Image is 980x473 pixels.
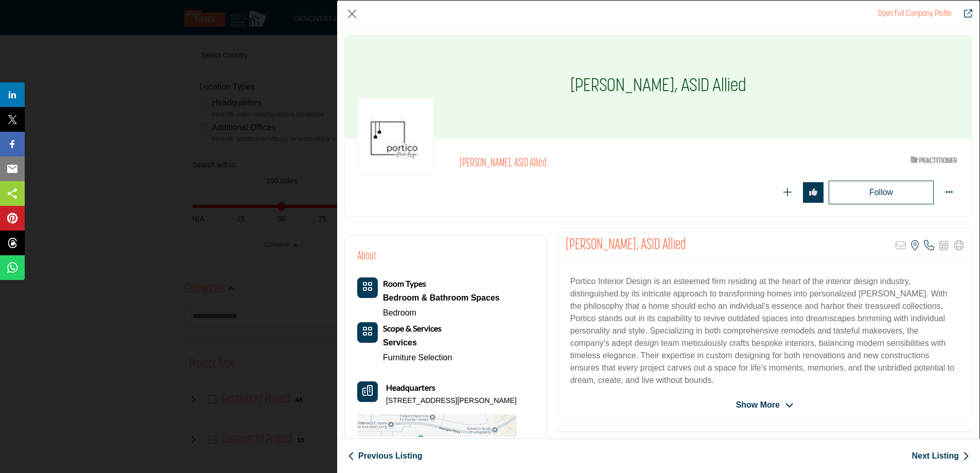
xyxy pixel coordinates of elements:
span: Show More [736,399,780,411]
a: Scope & Services [383,324,442,333]
h2: Kate Davenport, ASID Allied [566,236,686,255]
button: More Options [939,182,959,203]
img: ASID Qualified Practitioners [911,153,957,166]
button: Headquarter icon [357,381,378,402]
button: Redirect to login [829,181,934,204]
a: Services [383,335,452,351]
b: Room Types [383,278,426,288]
b: Headquarters [386,381,435,394]
button: Category Icon [357,277,378,298]
button: Redirect to login page [803,182,824,203]
img: kate-davenport logo [357,97,434,174]
h2: About [357,248,376,265]
a: Redirect to kate-davenport [878,10,952,18]
a: Furniture Selection [383,353,452,362]
a: Room Types [383,279,426,288]
a: Bedroom [383,308,416,317]
h2: [PERSON_NAME], ASID Allied [460,157,743,170]
b: Scope & Services [383,323,442,333]
div: Interior and exterior spaces including lighting, layouts, furnishings, accessories, artwork, land... [383,335,452,351]
p: Portico Interior Design is an esteemed firm residing at the heart of the interior design industry... [570,275,959,387]
button: Close [344,6,360,22]
button: Redirect to login page [777,182,798,203]
a: Bedroom & Bathroom Spaces [383,290,500,306]
h1: [PERSON_NAME], ASID Allied [570,36,746,138]
a: Previous Listing [348,450,422,462]
button: Category Icon [357,322,378,343]
p: [STREET_ADDRESS][PERSON_NAME] [386,396,517,406]
a: Next Listing [912,450,969,462]
a: Redirect to kate-davenport [957,8,972,20]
